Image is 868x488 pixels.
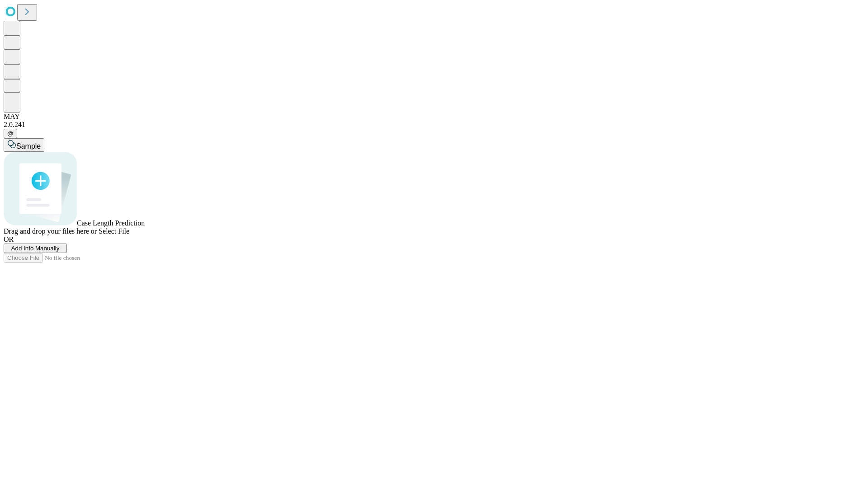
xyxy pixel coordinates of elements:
div: MAY [4,113,864,121]
div: 2.0.241 [4,121,864,129]
span: Drag and drop your files here or [4,227,97,235]
span: Case Length Prediction [77,219,145,227]
button: Add Info Manually [4,244,67,253]
button: @ [4,129,17,138]
button: Sample [4,138,44,152]
span: OR [4,235,14,243]
span: @ [7,130,14,137]
span: Select File [99,227,129,235]
span: Sample [16,142,41,150]
span: Add Info Manually [11,245,60,252]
